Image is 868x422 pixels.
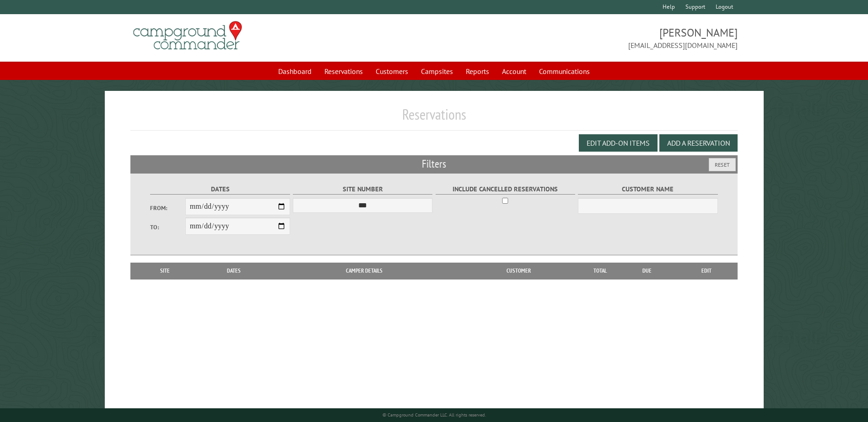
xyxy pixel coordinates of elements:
th: Due [618,263,676,279]
a: Communications [534,63,595,80]
span: [PERSON_NAME] [EMAIL_ADDRESS][DOMAIN_NAME] [434,25,738,51]
small: © Campground Commander LLC. All rights reserved. [383,412,486,418]
a: Reservations [319,63,368,80]
th: Total [582,263,618,279]
button: Add a Reservation [659,134,738,152]
img: Campground Commander [130,18,245,53]
button: Edit Add-on Items [579,134,658,152]
label: Site Number [293,184,432,195]
a: Account [496,63,532,80]
a: Campsites [415,63,458,80]
a: Customers [370,63,414,80]
label: From: [150,204,185,212]
th: Edit [676,263,738,279]
a: Dashboard [273,63,317,80]
button: Reset [709,158,736,171]
label: Include Cancelled Reservations [436,184,575,195]
h2: Filters [130,155,737,173]
label: To: [150,223,185,232]
th: Customer [455,263,582,279]
label: Customer Name [578,184,717,195]
th: Site [135,263,194,279]
th: Camper Details [273,263,455,279]
label: Dates [150,184,290,195]
th: Dates [195,263,273,279]
h1: Reservations [130,105,737,131]
a: Reports [460,63,495,80]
